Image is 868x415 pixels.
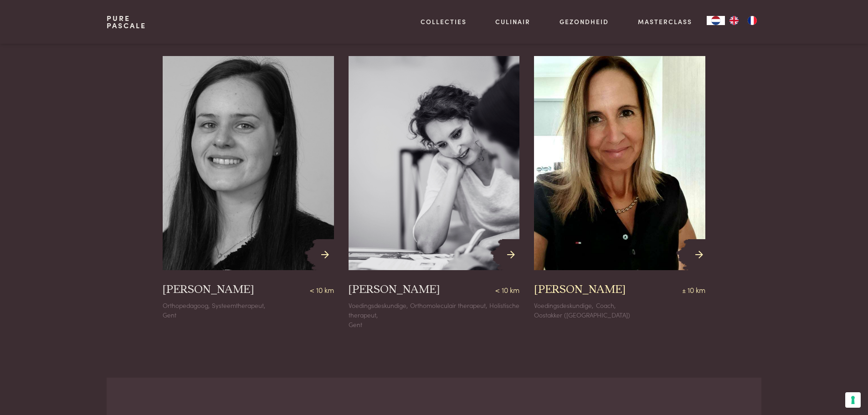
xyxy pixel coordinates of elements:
a: Collecties [421,17,467,26]
a: NL [707,16,725,25]
div: Gent [349,320,520,329]
aside: Language selected: Nederlands [707,16,761,25]
span: Coach, [596,301,616,310]
span: < 10 km [495,282,519,297]
button: Uw voorkeuren voor toestemming voor trackingtechnologieën [845,392,861,408]
ul: Language list [725,16,761,25]
h3: [PERSON_NAME] [163,282,254,297]
a: Sophie Forrez [PERSON_NAME] < 10 km Voedingsdeskundige,Orthomoleculair therapeut,Holistische ther... [349,56,520,329]
span: ± 10 km [682,282,705,297]
span: Systeemtherapeut, [212,301,265,310]
div: Language [707,16,725,25]
a: PurePascale [107,15,146,29]
a: Profiel.jpg [PERSON_NAME] ± 10 km Voedingsdeskundige,Coach, Oostakker ([GEOGRAPHIC_DATA]) [534,56,705,319]
span: Orthopedagoog, [163,301,210,310]
a: Masterclass [638,17,692,26]
img: Profiel.jpg [526,46,714,281]
span: < 10 km [310,282,334,297]
a: Gezondheid [560,17,609,26]
a: Culinair [495,17,530,26]
span: Holistische therapeut, [349,301,520,319]
div: Oostakker ([GEOGRAPHIC_DATA]) [534,310,705,320]
span: Orthomoleculair therapeut, [410,301,487,310]
div: Gent [163,310,334,320]
span: Voedingsdeskundige, [349,301,408,310]
h3: [PERSON_NAME] [534,282,626,297]
a: EN [725,16,743,25]
a: FR [743,16,761,25]
h3: [PERSON_NAME] [349,282,440,297]
img: Sophie Forrez [349,56,520,270]
a: 7c5b837f2fdf-SchermÂ­afbeelding_2024_12_03_om_22.44.24 [PERSON_NAME] < 10 km Orthopedagoog,Systee... [163,56,334,319]
span: Voedingsdeskundige, [534,301,593,310]
img: 7c5b837f2fdf-SchermÂ­afbeelding_2024_12_03_om_22.44.24 [163,56,334,270]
